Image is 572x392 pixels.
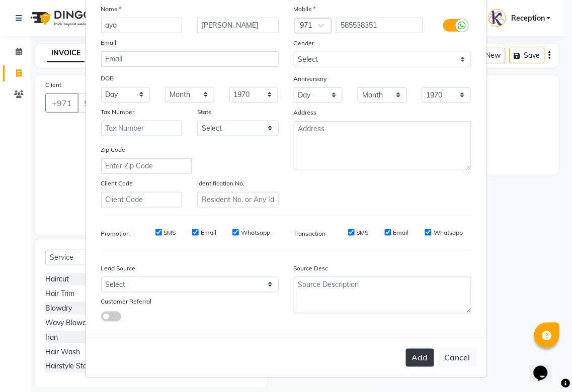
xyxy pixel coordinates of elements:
label: Whatsapp [434,228,463,237]
label: Email [393,228,409,237]
button: Add [406,349,434,367]
label: Email [201,228,216,237]
label: Transaction [294,229,326,238]
label: Address [294,108,317,117]
button: Cancel [438,348,477,367]
label: SMS [164,228,176,237]
label: Zip Code [101,145,126,154]
label: Promotion [101,229,130,238]
input: First Name [101,18,183,33]
input: Last Name [197,18,279,33]
label: Tax Number [101,108,135,117]
label: Gender [294,39,314,48]
label: State [197,108,212,117]
iframe: chat widget [530,352,562,382]
label: Anniversary [294,74,327,83]
label: Mobile [294,5,316,14]
label: SMS [357,228,369,237]
label: Name [101,5,122,14]
input: Tax Number [101,121,183,136]
input: Client Code [101,192,183,208]
label: Client Code [101,179,133,188]
label: Lead Source [101,264,136,273]
label: DOB [101,74,114,83]
label: Source Desc [294,264,329,273]
input: Mobile [336,18,423,33]
label: Whatsapp [241,228,270,237]
label: Identification No. [197,179,244,188]
label: Customer Referral [101,298,152,307]
label: Email [101,38,117,47]
input: Email [101,51,279,67]
input: Resident No. or Any Id [197,192,279,208]
input: Enter Zip Code [101,158,192,174]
